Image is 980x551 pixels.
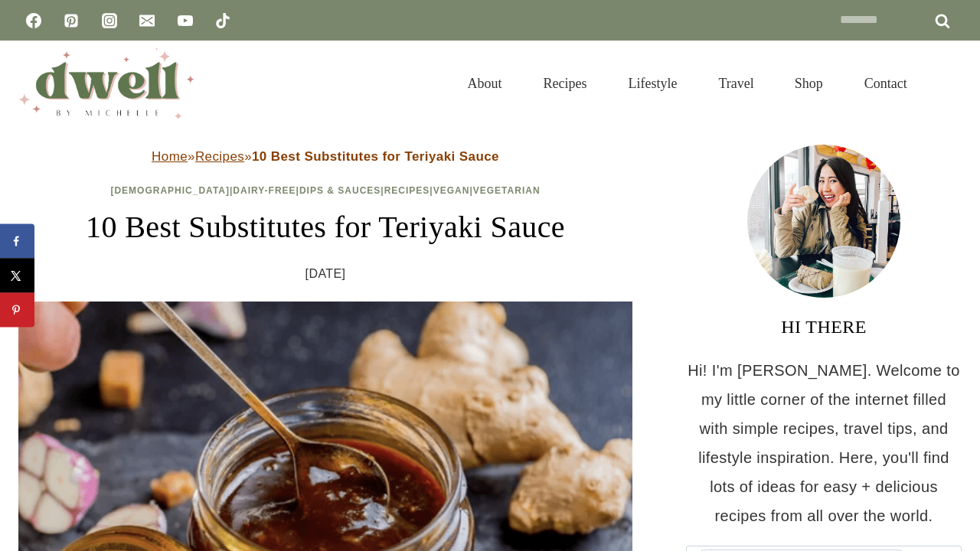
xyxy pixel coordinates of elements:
[844,57,928,110] a: Contact
[686,313,962,341] h3: HI THERE
[252,149,499,164] strong: 10 Best Substitutes for Teriyaki Sauce
[18,204,632,250] h1: 10 Best Substitutes for Teriyaki Sauce
[94,5,125,36] a: Instagram
[152,149,188,164] a: Home
[170,5,201,36] a: YouTube
[686,356,962,530] p: Hi! I'm [PERSON_NAME]. Welcome to my little corner of the internet filled with simple recipes, tr...
[384,185,430,196] a: Recipes
[195,149,244,164] a: Recipes
[305,262,346,285] time: [DATE]
[18,48,194,119] img: DWELL by michelle
[110,185,540,196] span: | | | | |
[18,5,49,36] a: Facebook
[207,5,238,36] a: TikTok
[936,70,962,96] button: View Search Form
[774,57,844,110] a: Shop
[299,185,381,196] a: Dips & Sauces
[607,57,697,110] a: Lifestyle
[446,57,522,110] a: About
[233,185,296,196] a: Dairy-Free
[522,57,607,110] a: Recipes
[132,5,162,36] a: Email
[473,185,541,196] a: Vegetarian
[697,57,774,110] a: Travel
[110,185,230,196] a: [DEMOGRAPHIC_DATA]
[446,57,928,110] nav: Primary Navigation
[56,5,87,36] a: Pinterest
[433,185,470,196] a: Vegan
[152,149,499,164] span: » »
